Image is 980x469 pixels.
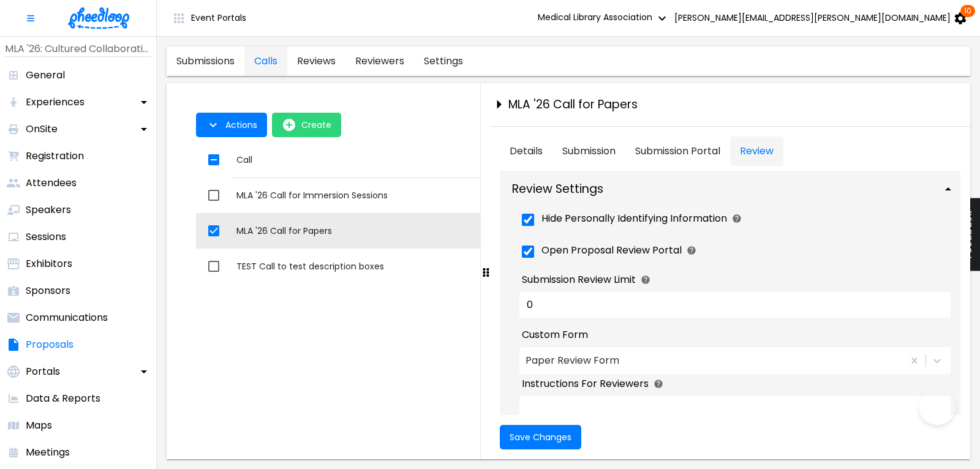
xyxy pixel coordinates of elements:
[522,272,636,287] span: Submission Review Limit
[541,243,682,258] span: Open Proposal Review Portal
[5,42,151,56] p: MLA '26: Cultured Collaborations
[236,260,732,272] div: TEST Call to test description boxes
[541,211,727,226] span: Hide Personally Identifying Information
[508,98,638,111] h3: MLA '26 Call for Papers
[196,113,267,137] button: Actions
[236,225,732,237] div: MLA '26 Call for Papers
[535,6,672,31] button: Medical Library Association
[482,268,490,277] svg: Drag to resize
[26,418,52,433] p: Maps
[26,310,108,325] p: Communications
[960,5,975,17] span: 10
[490,92,508,117] button: close-drawer
[26,95,85,110] p: Experiences
[244,47,287,76] a: proposals-tab-calls
[522,377,649,391] span: Instructions For Reviewers
[500,137,960,166] div: simple tabs example
[732,214,742,223] svg: Click for more info
[26,283,70,298] p: Sponsors
[167,47,244,76] a: proposals-tab-submissions
[272,113,341,137] button: open-Create
[26,149,84,163] p: Registration
[68,7,129,29] img: logo
[26,68,65,83] p: General
[191,13,246,23] span: Event Portals
[26,122,58,137] p: OnSite
[345,47,414,76] a: proposals-tab-reviewers
[26,257,72,271] p: Exhibitors
[26,176,77,190] p: Attendees
[672,6,970,31] button: [PERSON_NAME][EMAIL_ADDRESS][PERSON_NAME][DOMAIN_NAME] 10
[538,11,669,23] span: Medical Library Association
[26,230,66,244] p: Sessions
[236,152,252,168] div: Call
[687,246,696,255] svg: Click for more info
[654,379,663,389] svg: Click for more info
[162,6,256,31] button: Event Portals
[232,149,257,171] button: Sort
[167,47,473,76] div: proposals tabs
[236,189,732,201] div: MLA '26 Call for Immersion Sessions
[730,137,783,166] button: tab-Review
[26,445,70,460] p: Meetings
[674,13,951,23] span: [PERSON_NAME][EMAIL_ADDRESS][PERSON_NAME][DOMAIN_NAME]
[500,171,960,206] div: Review Settings
[480,83,490,459] div: drag-to-resize
[500,425,581,449] button: Save Changes
[526,355,619,366] div: Paper Review Form
[919,388,956,425] iframe: Help Scout Beacon - Open
[625,137,730,166] button: tab-Submission Portal
[641,275,650,285] svg: Click for more info
[552,137,625,166] button: tab-Submission
[962,211,974,259] span: Feedback
[500,137,552,166] button: tab-Details
[414,47,473,76] a: proposals-tab-settings
[225,120,257,130] span: Actions
[287,47,345,76] a: proposals-tab-reviews
[522,328,588,342] span: Custom Form
[26,364,60,379] p: Portals
[510,432,571,442] span: Save Changes
[26,391,100,406] p: Data & Reports
[301,120,331,130] span: Create
[26,337,73,352] p: Proposals
[26,203,71,217] p: Speakers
